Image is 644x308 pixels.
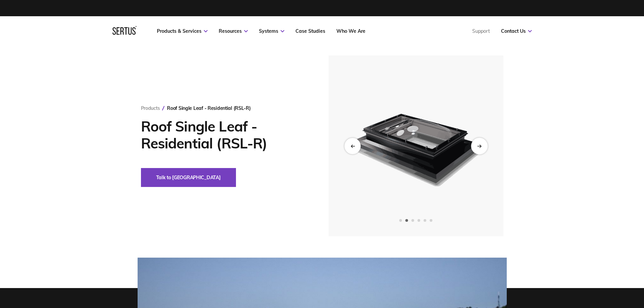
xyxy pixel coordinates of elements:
[430,219,432,222] span: Go to slide 6
[157,28,208,34] a: Products & Services
[418,219,420,222] span: Go to slide 4
[344,138,361,154] div: Previous slide
[424,219,426,222] span: Go to slide 5
[219,28,248,34] a: Resources
[411,219,414,222] span: Go to slide 3
[471,138,487,154] div: Next slide
[472,28,490,34] a: Support
[259,28,284,34] a: Systems
[336,28,365,34] a: Who We Are
[295,28,325,34] a: Case Studies
[141,118,308,152] h1: Roof Single Leaf - Residential (RSL-R)
[399,219,402,222] span: Go to slide 1
[522,230,644,308] iframe: Chat Widget
[501,28,532,34] a: Contact Us
[141,105,160,111] a: Products
[141,168,236,187] button: Talk to [GEOGRAPHIC_DATA]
